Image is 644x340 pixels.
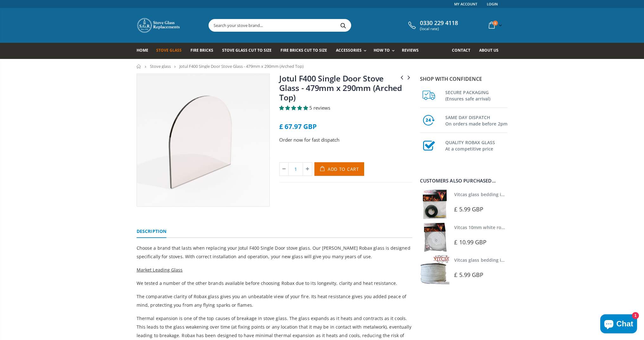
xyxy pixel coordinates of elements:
[279,122,317,131] span: £ 67.97 GBP
[150,63,171,69] a: Stove glass
[137,245,410,260] span: Choose a brand that lasts when replacing your Jotul F400 Single Door stove glass. Our [PERSON_NAM...
[328,166,359,172] span: Add to Cart
[454,205,483,213] span: £ 5.99 GBP
[137,293,406,308] span: The comparative clarity of Robax glass gives you an unbeatable view of your fire. Its heat resist...
[402,48,419,53] span: Reviews
[314,162,364,176] button: Add to Cart
[279,136,412,144] p: Order now for fast dispatch
[374,48,390,53] span: How To
[407,20,458,31] a: 0330 229 4118 (local rate)
[420,255,449,285] img: Vitcas stove glass bedding in tape
[420,189,449,219] img: Vitcas stove glass bedding in tape
[190,48,213,53] span: Fire Bricks
[336,19,350,31] button: Search
[137,64,141,68] a: Home
[452,43,475,59] a: Contact
[280,43,332,59] a: Fire Bricks Cut To Size
[454,191,572,197] a: Vitcas glass bedding in tape - 2mm x 10mm x 2 meters
[137,267,183,273] span: Market Leading Glass
[420,222,449,252] img: Vitcas white rope, glue and gloves kit 10mm
[137,48,148,53] span: Home
[280,48,327,53] span: Fire Bricks Cut To Size
[222,48,271,53] span: Stove Glass Cut To Size
[486,19,503,31] a: 0
[420,20,458,27] span: 0330 229 4118
[156,48,182,53] span: Stove Glass
[279,73,402,103] a: Jotul F400 Single Door Stove Glass - 479mm x 290mm (Arched Top)
[454,238,486,246] span: £ 10.99 GBP
[137,225,166,238] a: Description
[309,105,330,111] span: 5 reviews
[137,74,269,206] img: archedtop_6e25fdba-3060-421a-8d73-0f0200aceade_800x_crop_center.jpg
[279,105,309,111] span: 4.80 stars
[190,43,218,59] a: Fire Bricks
[209,19,422,31] input: Search your stove brand...
[420,178,507,183] div: Customers also purchased...
[336,43,370,59] a: Accessories
[336,48,362,53] span: Accessories
[137,43,153,59] a: Home
[420,27,458,31] span: (local rate)
[402,43,423,59] a: Reviews
[493,21,498,26] span: 0
[454,224,578,230] a: Vitcas 10mm white rope kit - includes rope seal and glue!
[454,271,483,279] span: £ 5.99 GBP
[445,113,507,127] h3: SAME DAY DISPATCH On orders made before 2pm
[445,138,507,152] h3: QUALITY ROBAX GLASS At a competitive price
[420,75,507,83] p: Shop with confidence
[179,63,304,69] span: Jotul F400 Single Door Stove Glass - 479mm x 290mm (Arched Top)
[479,48,499,53] span: About us
[222,43,276,59] a: Stove Glass Cut To Size
[445,88,507,102] h3: SECURE PACKAGING (Ensures safe arrival)
[137,17,181,33] img: Stove Glass Replacement
[452,48,470,53] span: Contact
[479,43,503,59] a: About us
[156,43,186,59] a: Stove Glass
[137,280,397,286] span: We tested a number of the other brands available before choosing Robax due to its longevity, clar...
[454,257,589,263] a: Vitcas glass bedding in tape - 2mm x 15mm x 2 meters (White)
[598,314,639,335] inbox-online-store-chat: Shopify online store chat
[374,43,398,59] a: How To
